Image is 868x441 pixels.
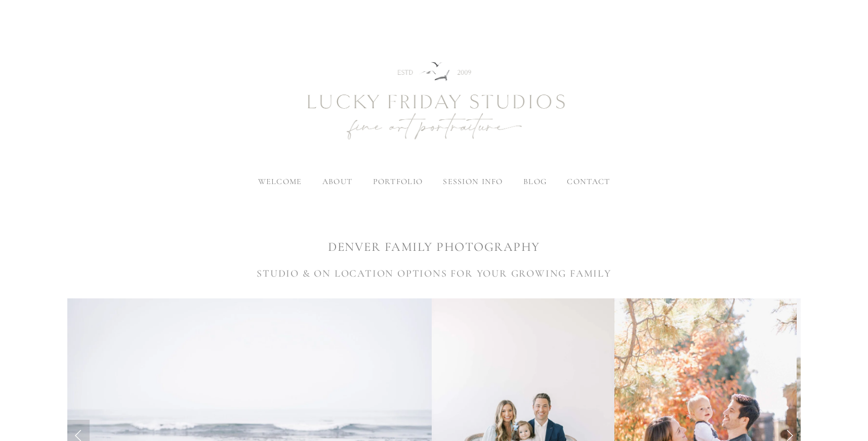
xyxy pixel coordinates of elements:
label: session info [443,177,503,187]
label: about [322,177,352,187]
a: welcome [258,177,302,187]
h3: STUDIO & ON LOCATION OPTIONS FOR YOUR GROWING FAMILY [67,266,801,281]
img: Newborn Photography Denver | Lucky Friday Studios [252,26,616,178]
a: blog [523,177,547,187]
h1: DENVER FAMILY PHOTOGRAPHY [67,238,801,256]
label: portfolio [373,177,423,187]
a: contact [567,177,610,187]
